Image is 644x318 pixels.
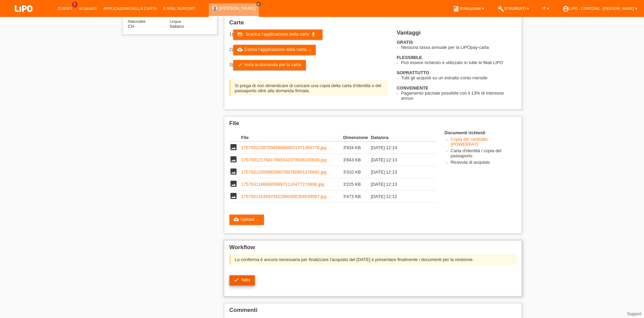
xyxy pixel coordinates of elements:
i: credit_card [237,32,243,37]
i: close [257,2,260,6]
span: Scarica l‘applicazione della carta [246,32,310,37]
td: 3'310 KB [343,166,371,178]
span: fatto [242,277,250,282]
td: [DATE] 12:13 [371,178,426,191]
span: Svizzera [128,24,134,29]
a: 1757931186698599971110477274906.jpg [241,182,324,187]
i: image [229,192,238,200]
i: image [229,180,238,188]
a: check fatto [229,275,255,285]
th: Data/ora [371,134,426,142]
li: Nessuna tassa annuale per la LIPOpay-carta [401,45,516,50]
a: cloud_uploadUpload ... [229,215,264,225]
i: book [453,5,460,12]
b: GRATIS [397,40,413,45]
td: 3'934 KB [343,142,371,154]
b: FLESSIBILE [397,55,422,60]
a: 17579312059965960769780951376642.jpg [241,170,327,175]
a: Support [627,312,641,316]
a: checkInvia la domanda per la carta [233,60,306,70]
a: bookIstruzioni ▾ [449,6,487,11]
h2: Vantaggi [397,29,516,40]
li: Pagamento parziale possibile con il 13% di interesse annuo [401,91,516,101]
i: image [229,155,238,163]
span: 5 [72,2,77,7]
span: Nationalità [128,19,146,23]
i: check [237,62,243,67]
td: [DATE] 12:13 [371,166,426,178]
h2: File [229,120,516,130]
a: LIPO pay [7,14,41,19]
div: 1) [229,29,388,40]
h2: Carte [229,19,516,29]
a: account_circleLIPO - Contone - [PERSON_NAME] ▾ [559,6,641,11]
li: Carta d'identità / copia del passaporto [451,148,516,160]
i: build [497,5,504,12]
a: Copia del contratto (POWERPAY) [451,137,488,147]
td: 3'473 KB [343,191,371,203]
a: E-mail Support [160,6,199,11]
div: 2) [229,45,388,55]
i: check [234,277,239,283]
a: IT ▾ [539,6,552,11]
td: [DATE] 12:12 [371,191,426,203]
li: Ricevuta di acquisto [451,160,516,166]
i: image [229,167,238,176]
a: credit_card Scarica l‘applicazione della carta get_app [233,29,323,40]
td: 3'843 KB [343,154,371,166]
i: account_circle [562,5,569,12]
a: Acquisti [75,6,100,11]
div: La conferma è ancora necessaria per finalizzare l‘acquisto del [DATE] e presentare finalmente i d... [229,254,516,265]
b: SOPRATTUTTO [397,70,429,75]
th: File [241,134,343,142]
a: Clienti [54,6,75,11]
h2: Commenti [229,307,516,317]
a: cloud_uploadCarica l‘applicazione della carta ... [233,45,316,55]
a: Applicazioni della carta [100,6,160,11]
h4: Documenti richiesti [445,130,516,135]
a: 17579312357094598884021471369778.jpg [241,145,327,150]
a: 17579312176817865042378506130839.jpg [241,157,327,162]
td: 3'225 KB [343,178,371,191]
td: [DATE] 12:14 [371,142,426,154]
b: CONVENIENTE [397,85,428,91]
th: Dimensione [343,134,371,142]
a: 17579311635974422560400354530097.jpg [241,194,327,199]
i: get_app [311,32,316,37]
a: [PERSON_NAME] [219,6,256,11]
i: cloud_upload [234,217,239,222]
span: Italiano [170,24,184,29]
a: buildStrumenti ▾ [494,6,532,11]
i: cloud_upload [237,47,243,52]
div: Si prega di non dimenticare di caricare una copia della carta d‘identità o del passaporto oltre a... [229,80,388,96]
i: image [229,143,238,151]
div: 3) [229,60,388,70]
li: Tutti gli acquisti su un estratto conto mensile [401,75,516,80]
td: [DATE] 12:13 [371,154,426,166]
a: close [256,2,261,6]
h2: Workflow [229,244,516,254]
li: Può essere richiesto e utilizzato in tutte le filiali LIPO [401,60,516,65]
span: Lingua [170,19,181,23]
